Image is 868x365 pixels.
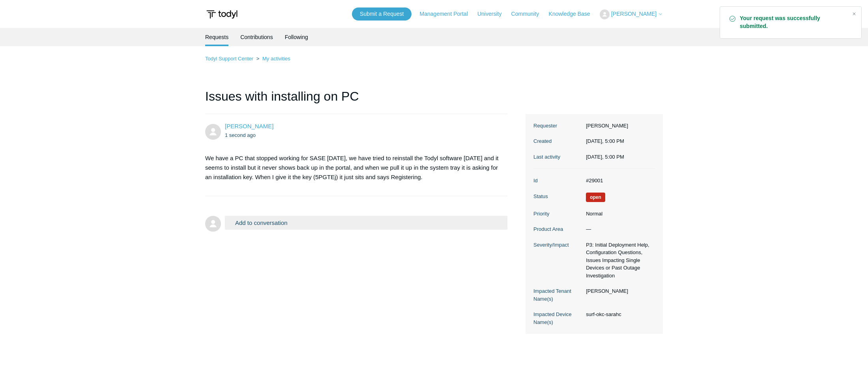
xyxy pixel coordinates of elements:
[255,56,290,62] li: My activities
[285,28,308,46] a: Following
[582,241,655,280] dd: P3: Initial Deployment Help, Configuration Questions, Issues Impacting Single Devices or Past Out...
[205,153,499,182] p: We have a PC that stopped working for SASE [DATE], we have tried to reinstall the Todyl software ...
[586,138,624,144] time: 10/15/2025, 17:00
[533,177,582,185] dt: Id
[611,11,657,17] span: [PERSON_NAME]
[586,154,624,160] time: 10/15/2025, 17:00
[205,7,239,22] img: Todyl Support Center Help Center home page
[586,193,605,202] span: We are working on a response for you
[582,311,655,318] dd: surf-okc-sarahc
[477,10,509,18] a: University
[549,10,598,18] a: Knowledge Base
[600,9,663,19] button: [PERSON_NAME]
[533,137,582,145] dt: Created
[533,287,582,303] dt: Impacted Tenant Name(s)
[533,122,582,130] dt: Requester
[205,56,255,62] li: Todyl Support Center
[533,225,582,233] dt: Product Area
[205,28,228,46] li: Requests
[225,123,273,129] a: [PERSON_NAME]
[533,311,582,326] dt: Impacted Device Name(s)
[533,193,582,200] dt: Status
[582,225,655,233] dd: —
[533,241,582,249] dt: Severity/Impact
[225,216,507,230] button: Add to conversation
[533,153,582,161] dt: Last activity
[740,15,846,30] strong: Your request was successfully submitted.
[240,28,273,46] a: Contributions
[582,177,655,185] dd: #29001
[225,123,273,129] span: Rachel Albers
[582,210,655,218] dd: Normal
[582,287,655,295] dd: [PERSON_NAME]
[849,8,860,19] div: Close
[205,56,253,62] a: Todyl Support Center
[225,132,256,138] time: 10/15/2025, 17:00
[582,122,655,130] dd: [PERSON_NAME]
[262,56,290,62] a: My activities
[533,210,582,218] dt: Priority
[511,10,547,18] a: Community
[352,7,412,21] a: Submit a Request
[420,10,476,18] a: Management Portal
[205,87,507,114] h1: Issues with installing on PC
